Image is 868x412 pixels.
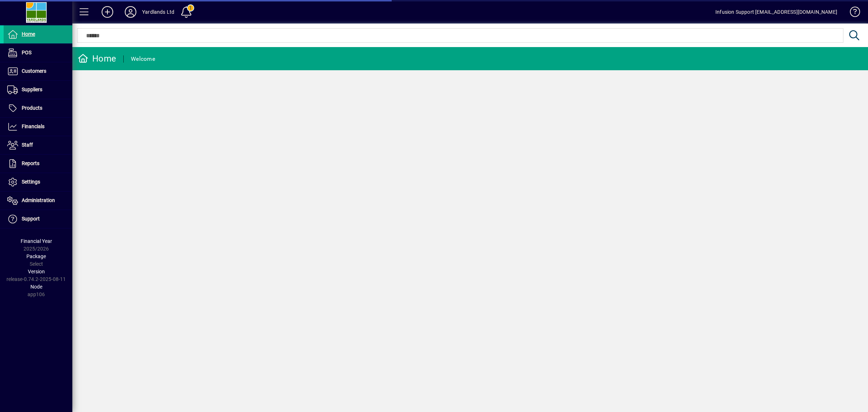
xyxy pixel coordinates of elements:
[22,105,42,111] span: Products
[4,173,72,191] a: Settings
[22,50,31,55] span: POS
[4,155,72,173] a: Reports
[22,179,40,185] span: Settings
[4,118,72,136] a: Financials
[142,6,174,18] div: Yardlands Ltd
[4,136,72,154] a: Staff
[96,5,119,18] button: Add
[715,6,837,18] div: Infusion Support [EMAIL_ADDRESS][DOMAIN_NAME]
[4,99,72,117] a: Products
[4,81,72,99] a: Suppliers
[28,269,45,274] span: Version
[22,68,46,74] span: Customers
[4,192,72,210] a: Administration
[26,253,46,259] span: Package
[22,123,44,129] span: Financials
[30,284,42,290] span: Node
[4,210,72,228] a: Support
[131,53,155,65] div: Welcome
[22,87,42,92] span: Suppliers
[4,62,72,80] a: Customers
[844,1,859,25] a: Knowledge Base
[22,197,55,203] span: Administration
[78,53,116,64] div: Home
[22,31,35,37] span: Home
[22,142,33,148] span: Staff
[119,5,142,18] button: Profile
[21,238,52,244] span: Financial Year
[22,160,39,166] span: Reports
[22,216,40,222] span: Support
[4,44,72,62] a: POS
